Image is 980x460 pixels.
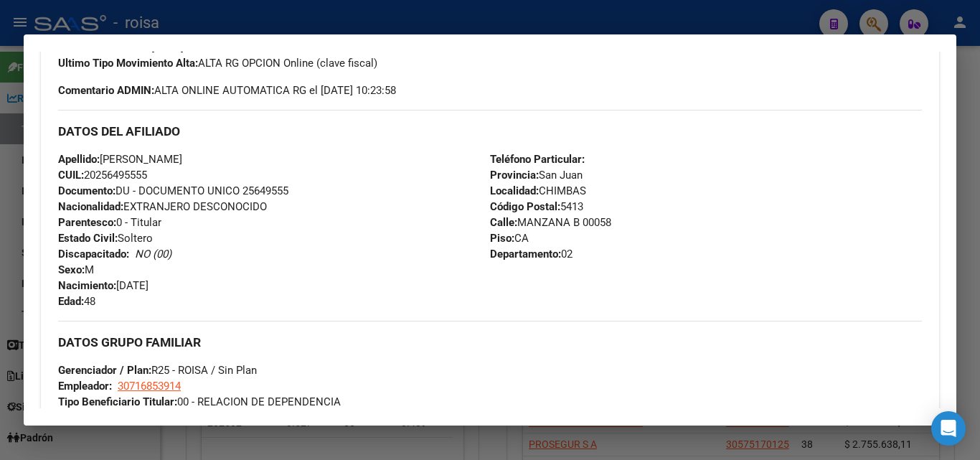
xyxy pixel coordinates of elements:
[58,279,149,292] span: [DATE]
[490,232,529,245] span: CA
[58,184,116,197] strong: Documento:
[490,169,539,182] strong: Provincia:
[490,232,514,245] strong: Piso:
[490,200,560,213] strong: Código Postal:
[58,169,84,182] strong: CUIL:
[490,184,539,197] strong: Localidad:
[58,200,123,213] strong: Nacionalidad:
[58,169,147,182] span: 20256495555
[58,200,267,213] span: EXTRANJERO DESCONOCIDO
[58,57,198,70] strong: Ultimo Tipo Movimiento Alta:
[58,395,341,408] span: 00 - RELACION DE DEPENDENCIA
[58,216,116,229] strong: Parentesco:
[58,279,116,292] strong: Nacimiento:
[58,380,112,393] strong: Empleador:
[58,263,85,276] strong: Sexo:
[58,123,922,139] h3: DATOS DEL AFILIADO
[58,295,95,308] span: 48
[490,200,583,213] span: 5413
[58,295,84,308] strong: Edad:
[58,83,396,98] span: ALTA ONLINE AUTOMATICA RG el [DATE] 10:23:58
[490,216,517,229] strong: Calle:
[58,232,118,245] strong: Estado Civil:
[931,411,966,446] div: Open Intercom Messenger
[58,248,129,260] strong: Discapacitado:
[58,84,154,97] strong: Comentario ADMIN:
[58,232,153,245] span: Soltero
[58,364,257,377] span: R25 - ROISA / Sin Plan
[58,184,288,197] span: DU - DOCUMENTO UNICO 25649555
[58,364,151,377] strong: Gerenciador / Plan:
[135,248,171,260] i: NO (00)
[58,57,377,70] span: ALTA RG OPCION Online (clave fiscal)
[58,216,161,229] span: 0 - Titular
[58,263,94,276] span: M
[490,169,583,182] span: San Juan
[58,395,177,408] strong: Tipo Beneficiario Titular:
[490,153,585,166] strong: Teléfono Particular:
[490,248,561,260] strong: Departamento:
[118,380,181,393] span: 30716853914
[58,153,182,166] span: [PERSON_NAME]
[58,153,100,166] strong: Apellido:
[490,216,611,229] span: MANZANA B 00058
[490,184,586,197] span: CHIMBAS
[490,248,573,260] span: 02
[58,334,922,350] h3: DATOS GRUPO FAMILIAR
